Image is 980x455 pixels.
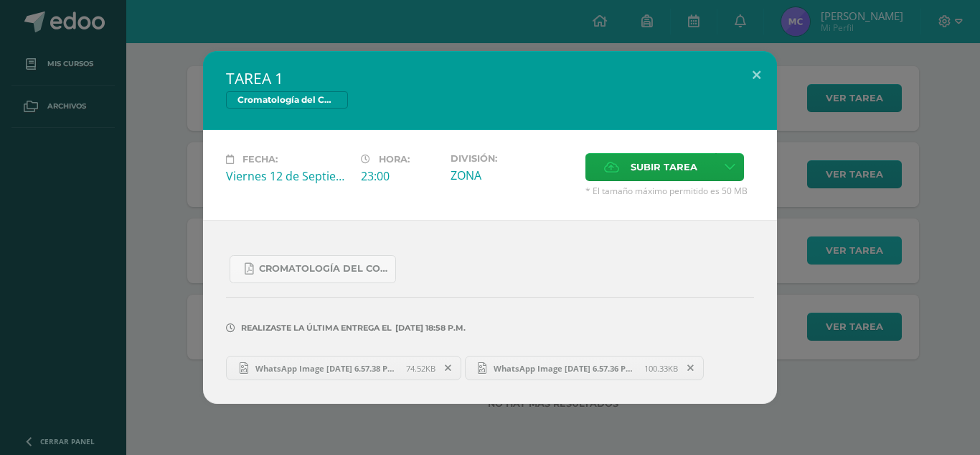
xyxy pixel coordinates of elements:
span: * El tamaño máximo permitido es 50 MB [585,185,754,197]
span: WhatsApp Image [DATE] 6.57.38 PM.jpeg [248,363,406,374]
div: Viernes 12 de Septiembre [226,168,349,184]
a: Cromatología del color.docx.pdf [230,255,396,283]
button: Close (Esc) [736,51,777,100]
label: División: [451,153,574,164]
span: Remover entrega [436,360,461,376]
div: 23:00 [361,168,439,184]
span: Fecha: [242,154,278,165]
div: ZONA [451,167,574,183]
h2: TAREA 1 [226,68,754,88]
span: Subir tarea [631,154,697,180]
a: WhatsApp Image [DATE] 6.57.38 PM.jpeg 74.52KB [226,356,461,380]
span: Realizaste la última entrega el [241,323,392,333]
span: Hora: [379,154,410,165]
span: Remover entrega [679,360,703,376]
span: Cromatología del Color [226,91,348,109]
span: WhatsApp Image [DATE] 6.57.36 PM.jpeg [486,363,644,374]
span: Cromatología del color.docx.pdf [259,263,388,275]
a: WhatsApp Image [DATE] 6.57.36 PM.jpeg 100.33KB [465,356,705,380]
span: 100.33KB [644,363,678,374]
span: 74.52KB [406,363,435,374]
